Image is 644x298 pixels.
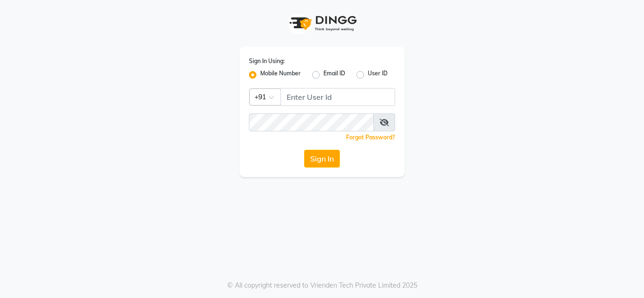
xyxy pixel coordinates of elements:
button: Sign In [304,150,340,168]
input: Username [249,113,374,131]
label: User ID [368,69,388,81]
a: Forgot Password? [346,134,395,141]
input: Username [281,88,395,106]
label: Mobile Number [260,69,301,81]
label: Sign In Using: [249,57,285,65]
label: Email ID [323,69,345,81]
img: logo1.svg [284,9,360,37]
